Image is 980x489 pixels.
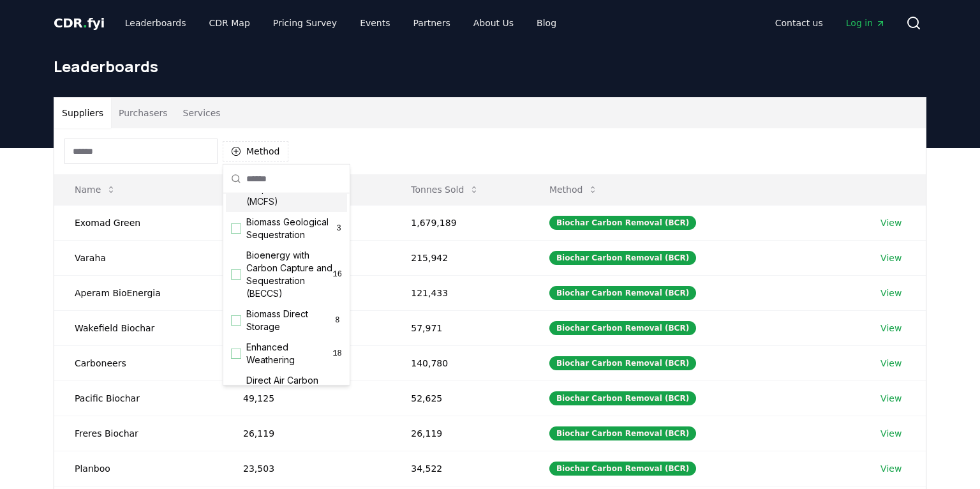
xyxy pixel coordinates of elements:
td: 49,125 [223,380,390,416]
span: CDR fyi [54,15,105,31]
td: Carboneers [54,345,223,380]
div: Biochar Carbon Removal (BCR) [549,321,696,335]
a: Leaderboards [115,11,197,34]
td: 26,119 [223,416,390,451]
td: Wakefield Biochar [54,310,223,345]
a: About Us [463,11,524,34]
span: Bioenergy with Carbon Capture and Sequestration (BECCS) [246,249,333,300]
a: View [880,392,902,405]
td: 52,625 [390,380,529,416]
nav: Main [765,11,896,34]
a: View [880,252,902,264]
td: 57,971 [390,310,529,345]
button: Services [175,98,228,128]
span: 8 [333,315,342,326]
div: Biochar Carbon Removal (BCR) [549,251,696,265]
span: Biomass Direct Storage [246,308,333,333]
td: Exomad Green [54,205,223,240]
button: Method [539,177,609,202]
span: Log in [846,17,886,29]
div: Biochar Carbon Removal (BCR) [549,391,696,405]
a: Pricing Survey [263,11,347,34]
div: Biochar Carbon Removal (BCR) [549,426,696,440]
span: 16 [332,269,341,280]
span: 3 [336,223,342,234]
nav: Main [115,11,567,34]
a: View [880,322,902,335]
div: Biochar Carbon Removal (BCR) [549,216,696,230]
td: Freres Biochar [54,416,223,451]
a: Contact us [765,11,833,34]
td: 26,119 [390,416,529,451]
td: Planboo [54,451,223,486]
td: Varaha [54,240,223,275]
td: Aperam BioEnergia [54,275,223,310]
button: Tonnes Sold [401,177,489,202]
a: CDR Map [199,11,260,34]
button: Suppliers [54,98,111,128]
td: 1,679,189 [390,205,529,240]
span: Marine Carbon Fixation and Sequestration (MCFS) [246,157,338,208]
a: View [880,216,902,229]
span: 18 [332,349,342,359]
a: View [880,357,902,370]
a: Log in [836,11,896,34]
a: View [880,287,902,299]
a: Partners [403,11,461,34]
span: Biomass Geological Sequestration [246,216,336,241]
td: 121,433 [390,275,529,310]
a: View [880,427,902,440]
h1: Leaderboards [54,56,926,77]
div: Biochar Carbon Removal (BCR) [549,462,696,476]
div: Biochar Carbon Removal (BCR) [549,286,696,300]
button: Method [223,141,288,162]
a: CDR.fyi [54,14,105,32]
span: Enhanced Weathering [246,341,332,366]
td: 34,522 [390,451,529,486]
td: 140,780 [390,345,529,380]
span: Direct Air Carbon Capture and Sequestration (DACCS) [246,374,333,425]
a: Events [350,11,400,34]
span: . [83,15,87,31]
a: View [880,462,902,475]
button: Purchasers [111,98,175,128]
td: 215,942 [390,240,529,275]
button: Name [64,177,126,202]
div: Biochar Carbon Removal (BCR) [549,356,696,370]
td: 23,503 [223,451,390,486]
a: Blog [526,11,567,34]
td: Pacific Biochar [54,380,223,416]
